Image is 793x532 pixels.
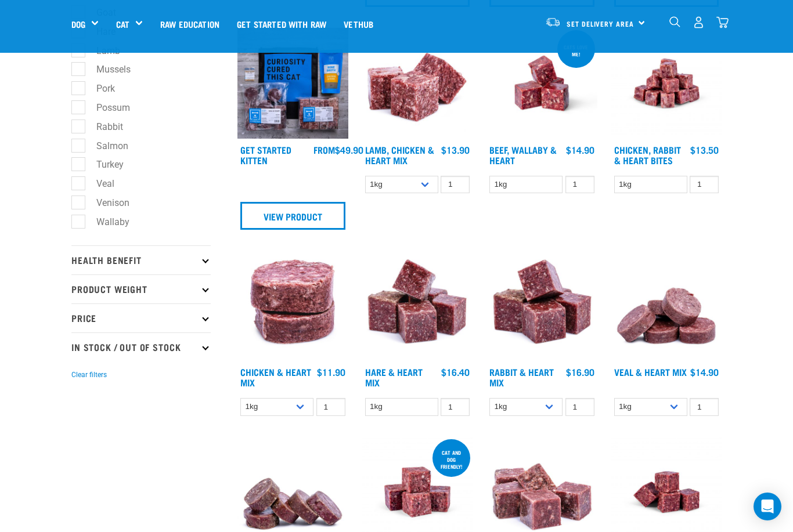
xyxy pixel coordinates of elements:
div: $11.90 [317,367,345,377]
img: 1087 Rabbit Heart Cubes 01 [486,251,597,361]
input: 1 [690,398,719,416]
p: Price [71,303,211,332]
p: In Stock / Out Of Stock [71,332,211,361]
label: Veal [78,176,119,191]
label: Pork [78,81,120,96]
div: $13.50 [690,144,719,155]
a: Vethub [335,1,382,47]
img: Chicken Rabbit Heart 1609 [611,28,722,139]
a: Chicken, Rabbit & Heart Bites [614,147,681,162]
img: Chicken and Heart Medallions [237,251,348,361]
input: 1 [316,398,345,416]
a: Get Started Kitten [240,147,291,162]
a: Beef, Wallaby & Heart [489,147,557,162]
input: 1 [565,398,594,416]
p: Health Benefit [71,245,211,274]
div: Open Intercom Messenger [754,493,781,520]
a: Dog [71,17,85,31]
div: cat and dog friendly! [432,444,470,475]
p: Product Weight [71,274,211,303]
img: home-icon-1@2x.png [669,16,680,27]
a: Get started with Raw [228,1,335,47]
img: NSP Kitten Update [237,28,348,139]
label: Rabbit [78,120,128,134]
img: Raw Essentials 2024 July2572 Beef Wallaby Heart [486,28,597,139]
img: 1152 Veal Heart Medallions 01 [611,251,722,361]
a: Rabbit & Heart Mix [489,369,554,385]
a: Veal & Heart Mix [614,369,687,374]
a: View Product [240,202,345,230]
label: Turkey [78,157,128,172]
img: Pile Of Cubed Hare Heart For Pets [362,251,473,361]
span: Set Delivery Area [567,21,634,26]
a: Hare & Heart Mix [365,369,423,385]
input: 1 [441,176,470,194]
div: $49.90 [313,144,363,155]
div: $16.90 [566,367,594,377]
a: Lamb, Chicken & Heart Mix [365,147,434,162]
a: Cat [116,17,129,31]
input: 1 [441,398,470,416]
span: FROM [313,147,335,152]
label: Wallaby [78,215,134,229]
div: $16.40 [441,367,470,377]
input: 1 [565,176,594,194]
label: Possum [78,100,135,115]
img: user.png [693,16,705,28]
input: 1 [690,176,719,194]
a: Raw Education [152,1,228,47]
a: Chicken & Heart Mix [240,369,311,385]
img: home-icon@2x.png [716,16,729,28]
label: Mussels [78,62,135,77]
label: Venison [78,196,134,210]
div: $14.90 [690,367,719,377]
div: $14.90 [566,144,594,155]
div: $13.90 [441,144,470,155]
img: 1124 Lamb Chicken Heart Mix 01 [362,28,473,139]
button: Clear filters [71,370,107,380]
img: van-moving.png [545,17,561,27]
label: Salmon [78,139,133,153]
